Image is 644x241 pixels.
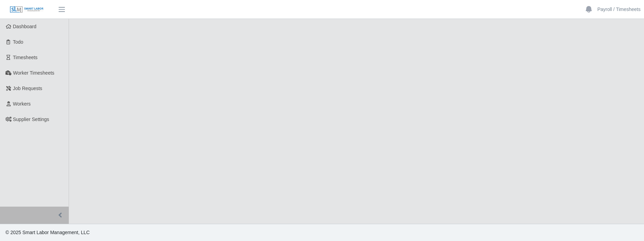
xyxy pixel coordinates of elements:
span: Todo [13,39,23,45]
span: Dashboard [13,24,37,29]
img: SLM Logo [10,6,44,13]
span: Job Requests [13,86,43,91]
span: Worker Timesheets [13,70,54,76]
span: © 2025 Smart Labor Management, LLC [5,230,90,235]
span: Workers [13,101,31,107]
a: Payroll / Timesheets [597,6,641,13]
span: Timesheets [13,55,38,60]
span: Supplier Settings [13,117,49,122]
